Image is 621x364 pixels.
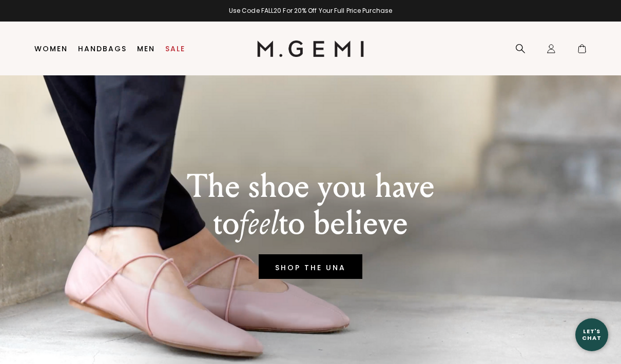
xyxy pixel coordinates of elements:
a: SHOP THE UNA [259,254,362,279]
em: feel [239,204,279,243]
div: Let's Chat [575,328,608,341]
p: The shoe you have [187,168,435,205]
p: to to believe [187,205,435,242]
a: Handbags [78,45,127,53]
a: Sale [165,45,185,53]
img: M.Gemi [257,41,364,57]
a: Women [34,45,68,53]
a: Men [137,45,155,53]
